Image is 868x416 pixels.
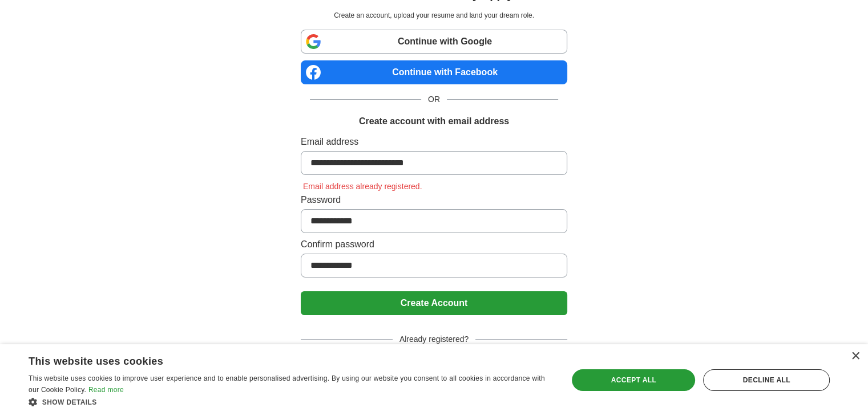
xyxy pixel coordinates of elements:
div: Accept all [572,369,695,391]
a: Continue with Facebook [301,60,567,84]
label: Confirm password [301,238,567,251]
div: Decline all [703,369,830,391]
p: Create an account, upload your resume and land your dream role. [303,10,565,21]
div: This website uses cookies [29,351,523,368]
span: OR [421,93,447,105]
label: Password [301,193,567,207]
span: Email address already registered. [301,182,425,191]
span: This website uses cookies to improve user experience and to enable personalised advertising. By u... [29,374,545,394]
h1: Create account with email address [359,115,509,128]
span: Already registered? [393,333,475,345]
a: Read more, opens a new window [88,386,124,394]
div: Close [851,352,859,361]
span: Show details [42,398,97,406]
button: Create Account [301,291,567,315]
div: Show details [29,396,552,407]
a: Continue with Google [301,30,567,54]
label: Email address [301,135,567,149]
